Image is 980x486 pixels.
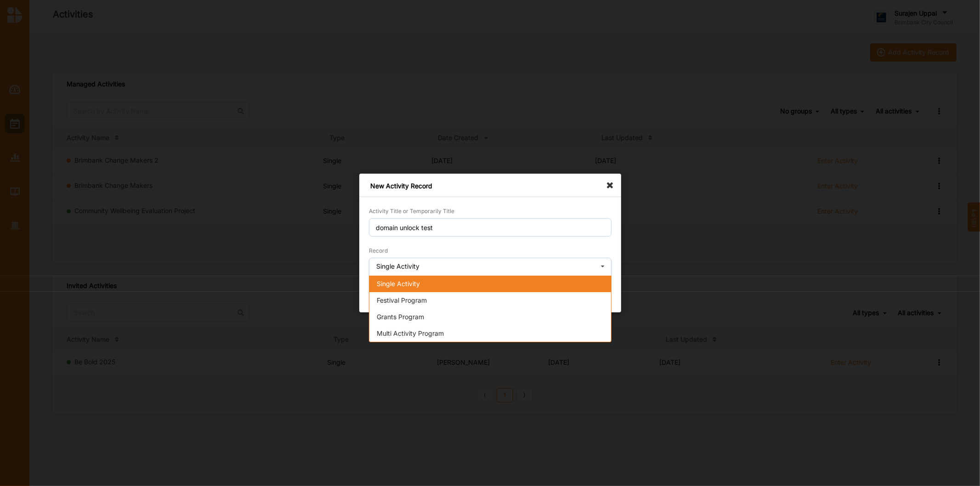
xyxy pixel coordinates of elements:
div: New Activity Record [359,174,621,197]
input: Title [369,218,612,237]
span: Festival Program [377,296,427,304]
span: Single Activity [377,280,420,288]
label: Activity Title or Temporarily Title [369,208,454,215]
span: Multi Activity Program [377,329,444,337]
label: Record [369,247,388,254]
span: Grants Program [377,313,424,321]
